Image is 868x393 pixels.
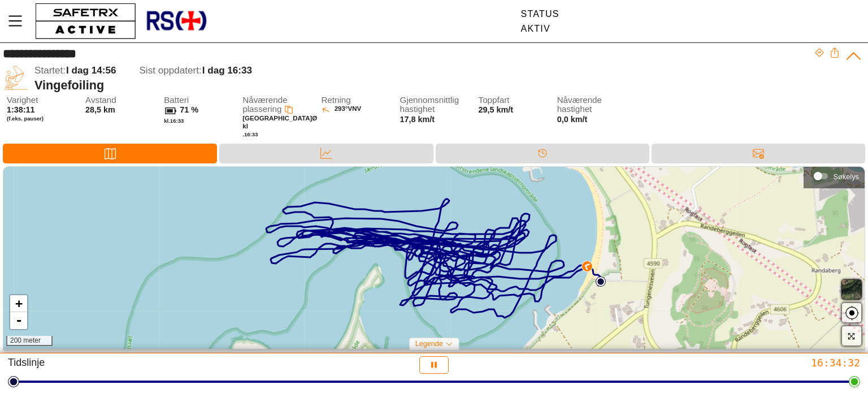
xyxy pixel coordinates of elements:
font: (f.eks. pauser) [7,115,44,122]
font: 200 meter [10,336,41,344]
font: Varighet [7,95,38,105]
font: Nåværende hastighet [557,95,602,114]
font: Aktiv [521,24,550,33]
div: Kart [3,144,217,163]
font: Avstand [85,95,116,105]
font: Sist oppdatert: [139,65,201,76]
font: . [242,131,244,137]
img: PathDirectionCurrent.svg [582,261,592,271]
font: 16:33 [170,118,184,124]
font: Nåværende plassering [242,95,287,114]
div: Meldinger [652,144,865,163]
img: RescueLogo.png [145,3,207,40]
font: 29,5 km/t [479,105,514,114]
font: 0,0 km/t [557,115,588,124]
font: 16:33 [244,131,258,137]
font: I dag 16:33 [202,65,252,76]
a: Zoom inn [10,295,27,312]
font: Batteri [164,95,189,105]
font: 28,5 km [85,105,115,114]
font: 293° [335,105,348,112]
font: Vingefoiling [34,78,104,92]
font: Toppfart [479,95,510,105]
font: Søkelys [833,172,859,181]
font: Startet: [34,65,66,76]
font: - [15,313,23,327]
font: Status [521,9,559,19]
font: 16:34:32 [811,357,860,369]
div: Data [219,144,433,163]
div: Tidslinje [436,144,649,163]
font: + [15,296,23,310]
font: 71 % [180,105,198,114]
font: VNV [348,105,361,112]
img: PathStart.svg [596,277,606,287]
div: Søkelys [809,167,859,184]
a: Zoom ut [10,312,27,329]
font: kl. [164,118,170,124]
img: WINGFOILING.svg [3,65,29,91]
font: 1:38:11 [7,105,35,114]
font: Retning [321,95,350,105]
font: Legende [415,340,443,348]
font: Gjennomsnittlig hastighet [400,95,459,114]
font: Tidslinje [8,357,45,368]
font: I dag 14:56 [66,65,116,76]
font: 17,8 km/t [400,115,435,124]
font: [GEOGRAPHIC_DATA]Ø kl [242,115,319,129]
